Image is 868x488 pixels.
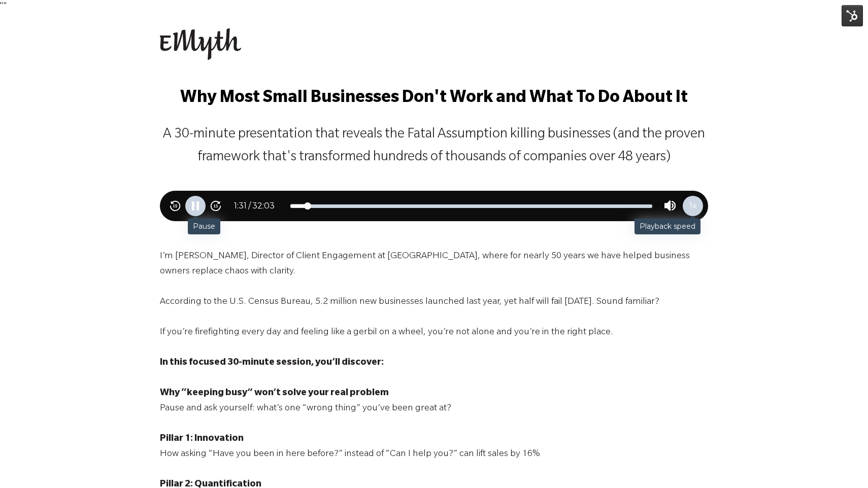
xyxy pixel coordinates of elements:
div: Skip backward 15 seconds [165,196,185,216]
span: 1 x [689,200,697,212]
div: Volume [660,196,680,216]
div: Volume controls [660,196,680,216]
span: 1 : 31 32 : 03 [228,200,280,212]
span: Why “keeping busy” won’t solve your real problem [160,389,389,399]
div: Adjust position [290,204,652,208]
div: Playback speed [683,196,703,216]
img: HubSpot Tools Menu Toggle [842,5,863,26]
div: Seek bar [288,204,655,208]
img: EMyth [160,28,241,60]
div: Pause [185,196,206,216]
div: Play audio: Paul Audio_New Intro Revised_09262025 [160,191,708,221]
span: / [248,200,251,212]
span: Pillar 1: Innovation [160,434,244,444]
div: Playback speed [635,219,700,234]
p: A 30-minute presentation that reveals the Fatal Assumption killing businesses (and the proven fra... [160,124,708,169]
div: Pause [188,219,220,234]
span: Why Most Small Businesses Don't Work and What To Do About It [180,90,688,108]
div: Skip forward 15 seconds [206,196,226,216]
span: In this focused 30-minute session, you’ll discover: [160,358,384,368]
